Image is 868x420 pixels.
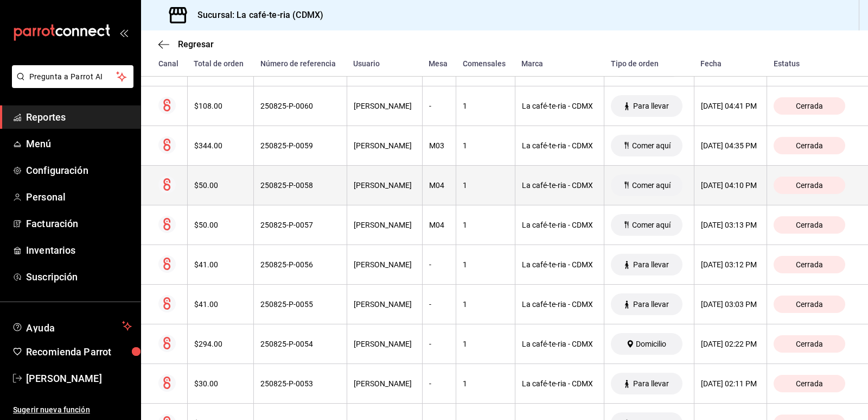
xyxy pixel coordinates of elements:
span: Para llevar [629,379,673,388]
div: $294.00 [194,340,247,348]
div: - [429,340,449,348]
div: 250825-P-0059 [260,141,340,150]
div: Estatus [774,59,851,68]
div: Mesa [429,59,449,68]
div: 1 [463,141,508,150]
div: La café-te-ria - CDMX [522,300,597,309]
div: La café-te-ria - CDMX [522,102,597,110]
div: - [429,300,449,309]
div: La café-te-ria - CDMX [522,340,597,348]
span: Comer aquí [628,141,675,150]
div: La café-te-ria - CDMX [522,221,597,229]
div: [DATE] 04:35 PM [701,141,761,150]
span: Facturación [26,216,132,231]
div: [DATE] 02:22 PM [701,340,761,348]
div: [PERSON_NAME] [354,300,416,309]
span: Cerrada [792,300,827,309]
span: Menú [26,136,132,151]
span: Cerrada [792,102,827,110]
div: [DATE] 03:13 PM [701,221,761,229]
span: Comer aquí [628,181,675,190]
span: Cerrada [792,379,827,388]
span: Cerrada [792,340,827,348]
button: Regresar [158,39,214,49]
div: Comensales [463,59,509,68]
a: Pregunta a Parrot AI [8,79,133,90]
div: 250825-P-0053 [260,379,340,388]
div: 1 [463,102,508,110]
div: 1 [463,379,508,388]
span: Suscripción [26,269,132,284]
div: 250825-P-0055 [260,300,340,309]
span: Domicilio [631,340,671,348]
div: Usuario [353,59,416,68]
h3: Sucursal: La café-te-ria (CDMX) [189,9,323,22]
div: [PERSON_NAME] [354,141,416,150]
div: 1 [463,340,508,348]
div: M04 [429,181,449,190]
div: La café-te-ria - CDMX [522,260,597,269]
div: - [429,379,449,388]
span: Recomienda Parrot [26,344,132,359]
div: 1 [463,300,508,309]
button: Pregunta a Parrot AI [12,65,133,88]
div: 1 [463,181,508,190]
div: La café-te-ria - CDMX [522,379,597,388]
div: Fecha [700,59,761,68]
div: - [429,102,449,110]
div: 1 [463,221,508,229]
div: $50.00 [194,181,247,190]
div: Tipo de orden [611,59,687,68]
div: - [429,260,449,269]
div: $41.00 [194,300,247,309]
div: La café-te-ria - CDMX [522,141,597,150]
div: 1 [463,260,508,269]
div: [PERSON_NAME] [354,181,416,190]
div: [DATE] 03:03 PM [701,300,761,309]
div: [PERSON_NAME] [354,102,416,110]
div: La café-te-ria - CDMX [522,181,597,190]
div: [DATE] 04:41 PM [701,102,761,110]
span: Ayuda [26,319,118,333]
span: Cerrada [792,260,827,269]
div: [PERSON_NAME] [354,340,416,348]
span: Para llevar [629,102,673,110]
div: 250825-P-0060 [260,102,340,110]
span: Cerrada [792,221,827,229]
div: $344.00 [194,141,247,150]
div: 250825-P-0056 [260,260,340,269]
div: Número de referencia [260,59,341,68]
div: M04 [429,221,449,229]
div: [PERSON_NAME] [354,260,416,269]
div: [DATE] 02:11 PM [701,379,761,388]
div: 250825-P-0054 [260,340,340,348]
div: Total de orden [194,59,247,68]
div: M03 [429,141,449,150]
button: open_drawer_menu [119,28,128,37]
div: 250825-P-0057 [260,221,340,229]
div: $30.00 [194,379,247,388]
div: $108.00 [194,102,247,110]
div: Canal [158,59,181,68]
span: [PERSON_NAME] [26,371,132,386]
span: Para llevar [629,260,673,269]
div: $50.00 [194,221,247,229]
span: Cerrada [792,141,827,150]
span: Configuración [26,163,132,178]
div: [PERSON_NAME] [354,221,416,229]
div: [DATE] 03:12 PM [701,260,761,269]
div: [PERSON_NAME] [354,379,416,388]
span: Para llevar [629,300,673,309]
div: Marca [521,59,597,68]
span: Sugerir nueva función [13,404,132,416]
span: Regresar [178,39,214,49]
span: Reportes [26,110,132,124]
span: Inventarios [26,243,132,258]
div: [DATE] 04:10 PM [701,181,761,190]
span: Comer aquí [628,221,675,229]
span: Cerrada [792,181,827,190]
div: 250825-P-0058 [260,181,340,190]
div: $41.00 [194,260,247,269]
span: Personal [26,190,132,204]
span: Pregunta a Parrot AI [29,71,117,83]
